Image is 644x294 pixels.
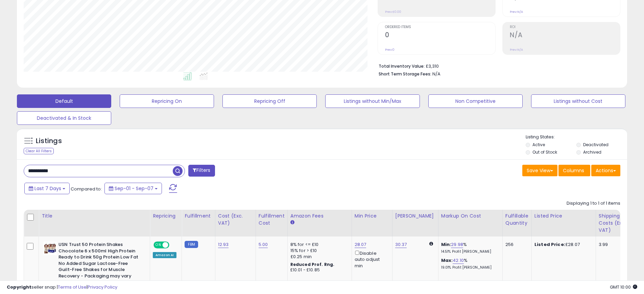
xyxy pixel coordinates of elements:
div: Cost (Exc. VAT) [218,212,253,227]
p: 14.51% Profit [PERSON_NAME] [441,249,497,254]
p: Listing States: [526,134,627,140]
a: 30.37 [395,241,407,248]
button: Filters [188,165,215,177]
small: Prev: 0 [385,48,395,52]
b: Listed Price: [534,241,565,248]
div: seller snap | | [7,284,117,291]
a: 5.00 [259,241,268,248]
span: ON [154,242,163,248]
span: N/A [432,71,440,77]
small: Prev: £0.00 [385,10,401,14]
button: Listings without Cost [531,94,625,108]
button: Listings without Min/Max [325,94,420,108]
div: 256 [505,242,526,248]
div: 3.99 [599,242,631,248]
button: Repricing On [120,94,214,108]
small: Prev: N/A [510,48,523,52]
a: 12.93 [218,241,229,248]
h5: Listings [36,136,62,146]
label: Deactivated [583,142,609,148]
div: Amazon AI [153,252,176,258]
small: Prev: N/A [510,10,523,14]
small: Amazon Fees. [290,220,294,226]
a: 29.98 [451,241,463,248]
div: Shipping Costs (Exc. VAT) [599,212,634,234]
div: £10.01 - £10.85 [290,267,347,273]
span: OFF [168,242,179,248]
h2: 0 [385,31,495,40]
a: 28.07 [355,241,366,248]
label: Active [532,142,545,148]
p: 19.01% Profit [PERSON_NAME] [441,265,497,270]
span: 2025-09-17 10:00 GMT [610,284,637,290]
span: Compared to: [71,186,102,192]
div: Listed Price [534,212,593,220]
div: Disable auto adjust min [355,249,387,269]
li: £3,310 [379,62,615,70]
b: Total Inventory Value: [379,63,425,69]
button: Deactivated & In Stock [17,111,111,125]
span: Last 7 Days [34,185,61,192]
div: Markup on Cost [441,212,500,220]
div: Fulfillment [185,212,212,220]
strong: Copyright [7,284,31,290]
div: £28.07 [534,242,591,248]
button: Last 7 Days [24,183,70,194]
div: Min Price [355,212,389,220]
div: % [441,257,497,270]
a: 42.10 [453,257,464,264]
span: ROI [510,25,620,29]
div: Title [42,212,147,220]
div: % [441,242,497,254]
button: Sep-01 - Sep-07 [104,183,162,194]
div: 8% for <= £10 [290,242,347,248]
button: Columns [558,165,590,176]
div: Fulfillable Quantity [505,212,529,227]
div: Fulfillment Cost [259,212,285,227]
div: Repricing [153,212,179,220]
div: Clear All Filters [24,148,54,154]
span: Sep-01 - Sep-07 [115,185,153,192]
img: 51i2fnsXcXL._SL40_.jpg [43,242,57,255]
button: Actions [591,165,620,176]
small: FBM [185,241,198,248]
div: [PERSON_NAME] [395,212,435,220]
b: USN Trust 50 Protein Shakes Chocolate 6 x 500ml High Protein Ready to Drink 50g Protein Low Fat N... [58,242,141,281]
button: Non Competitive [428,94,523,108]
th: The percentage added to the cost of goods (COGS) that forms the calculator for Min & Max prices. [438,210,502,236]
b: Reduced Prof. Rng. [290,262,335,267]
span: Ordered Items [385,25,495,29]
span: Columns [563,167,584,174]
a: Privacy Policy [88,284,117,290]
a: Terms of Use [58,284,87,290]
button: Save View [522,165,557,176]
h2: N/A [510,31,620,40]
div: Displaying 1 to 1 of 1 items [567,200,620,207]
button: Default [17,94,111,108]
div: £0.25 min [290,254,347,260]
b: Max: [441,257,453,264]
button: Repricing Off [222,94,317,108]
b: Min: [441,241,451,248]
div: Amazon Fees [290,212,349,220]
label: Out of Stock [532,149,557,155]
div: 15% for > £10 [290,248,347,254]
b: Short Term Storage Fees: [379,71,431,77]
label: Archived [583,149,601,155]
